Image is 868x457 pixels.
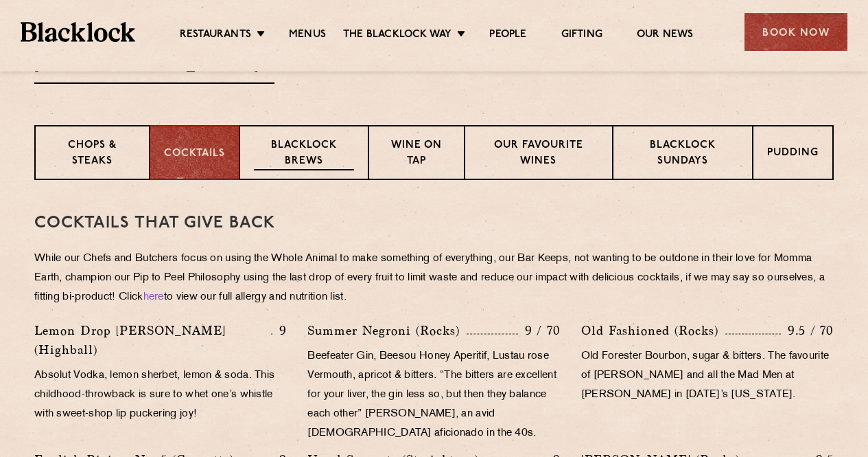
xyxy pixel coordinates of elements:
p: Cocktails [164,146,225,162]
p: Blacklock Brews [254,138,354,170]
a: People [489,28,526,43]
div: Book Now [744,13,847,51]
p: Summer Negroni (Rocks) [307,321,467,340]
a: Gifting [561,28,602,43]
p: Blacklock Sundays [627,138,738,170]
p: Chops & Steaks [49,138,135,170]
p: While our Chefs and Butchers focus on using the Whole Animal to make something of everything, our... [34,249,834,307]
p: Beefeater Gin, Beesou Honey Aperitif, Lustau rose Vermouth, apricot & bitters. “The bitters are e... [307,347,560,443]
a: here [143,292,164,302]
p: 9 [272,322,287,339]
p: Pudding [767,146,819,163]
a: Our News [637,28,694,43]
img: BL_Textured_Logo-footer-cropped.svg [21,22,135,41]
a: Menus [289,28,326,43]
p: Absolut Vodka, lemon sherbet, lemon & soda. This childhood-throwback is sure to whet one’s whistl... [34,366,287,424]
p: 9 / 70 [518,322,561,339]
a: The Blacklock Way [343,28,451,43]
a: Restaurants [180,28,251,43]
h3: Cocktails That Give Back [34,214,834,232]
p: Lemon Drop [PERSON_NAME] (Highball) [34,321,271,359]
p: Wine on Tap [383,138,450,170]
p: 9.5 / 70 [781,322,834,339]
p: Our favourite wines [479,138,598,170]
p: Old Forester Bourbon, sugar & bitters. The favourite of [PERSON_NAME] and all the Mad Men at [PER... [581,347,834,405]
p: Old Fashioned (Rocks) [581,321,725,340]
